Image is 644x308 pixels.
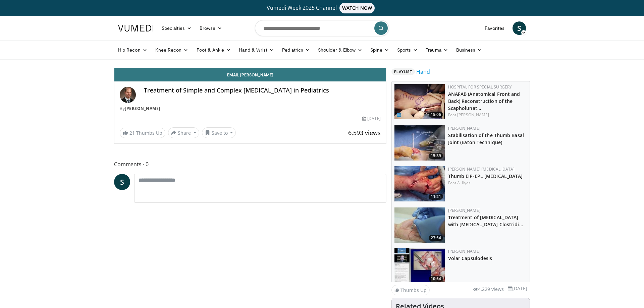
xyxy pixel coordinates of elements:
span: Playlist [391,68,415,75]
a: 15:39 [394,125,445,161]
a: 15:06 [394,84,445,119]
a: Hip Recon [114,43,151,57]
input: Search topics, interventions [255,20,389,36]
a: Shoulder & Elbow [314,43,366,57]
span: 6,593 views [348,129,381,137]
a: 11:21 [394,166,445,201]
img: 46910249-ba66-4710-84e2-83133b01efba.150x105_q85_crop-smart_upscale.jpg [394,84,445,119]
a: Hospital for Special Surgery [448,84,512,90]
a: [PERSON_NAME] [MEDICAL_DATA] [448,166,515,172]
a: A. Ilyas [457,180,471,186]
div: [DATE] [362,116,380,122]
span: 15:39 [429,153,443,159]
a: Foot & Ankle [193,43,235,57]
span: Comments 0 [114,160,386,169]
li: [DATE] [508,285,527,292]
img: ea8aa72c-d7f8-4e52-bf15-4b95f8db34c2.150x105_q85_crop-smart_upscale.jpg [394,248,445,284]
a: Sports [393,43,422,57]
a: 10:54 [394,248,445,284]
a: Knee Recon [151,43,193,57]
a: Favorites [481,21,508,35]
span: 27:54 [429,235,443,241]
button: Save to [202,127,236,138]
button: Share [168,127,199,138]
img: Avatar [120,87,136,103]
a: [PERSON_NAME] [448,248,480,254]
a: Pediatrics [278,43,314,57]
a: Stabilisation of the Thumb Basal Joint (Eaton Technique) [448,132,524,145]
a: Trauma [422,43,452,57]
li: 4,229 views [473,286,504,293]
a: S [114,174,130,190]
a: Thumb EIP-EPL [MEDICAL_DATA] [448,173,523,179]
a: Volar Capsulodesis [448,255,492,261]
h4: Treatment of Simple and Complex [MEDICAL_DATA] in Pediatrics [144,87,381,94]
a: [PERSON_NAME] [448,207,480,213]
a: Specialties [158,21,196,35]
a: 27:54 [394,207,445,243]
img: fbf55afb-45ca-40d8-908f-b09eb0207f56.150x105_q85_crop-smart_upscale.jpg [394,166,445,201]
span: WATCH NOW [339,3,375,13]
span: 15:06 [429,112,443,118]
img: 1ww8P7J3lsYwbWkn4xMDoxOjA4MTsiGN.150x105_q85_crop-smart_upscale.jpg [394,207,445,243]
a: Spine [366,43,393,57]
a: 21 Thumbs Up [120,128,165,138]
img: abbb8fbb-6d8f-4f51-8ac9-71c5f2cab4bf.150x105_q85_crop-smart_upscale.jpg [394,125,445,161]
span: 11:21 [429,194,443,200]
a: Browse [196,21,226,35]
a: S [513,21,526,35]
a: Hand [416,68,430,76]
a: Email [PERSON_NAME] [114,68,386,81]
a: Vumedi Week 2025 ChannelWATCH NOW [119,3,525,13]
div: By [120,106,381,112]
a: ANAFAB (Anatomical Front and Back) Reconstruction of the Scapholunat… [448,91,520,111]
div: Feat. [448,112,527,118]
img: VuMedi Logo [118,25,154,32]
a: [PERSON_NAME] [457,112,489,118]
a: [PERSON_NAME] [125,106,160,111]
a: Thumbs Up [391,285,430,295]
div: Feat. [448,180,527,186]
a: Treatment of [MEDICAL_DATA] with [MEDICAL_DATA] Clostridi… [448,214,523,228]
a: Hand & Wrist [235,43,278,57]
span: 10:54 [429,276,443,282]
a: [PERSON_NAME] [448,125,480,131]
a: Business [452,43,486,57]
span: 21 [129,130,135,136]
